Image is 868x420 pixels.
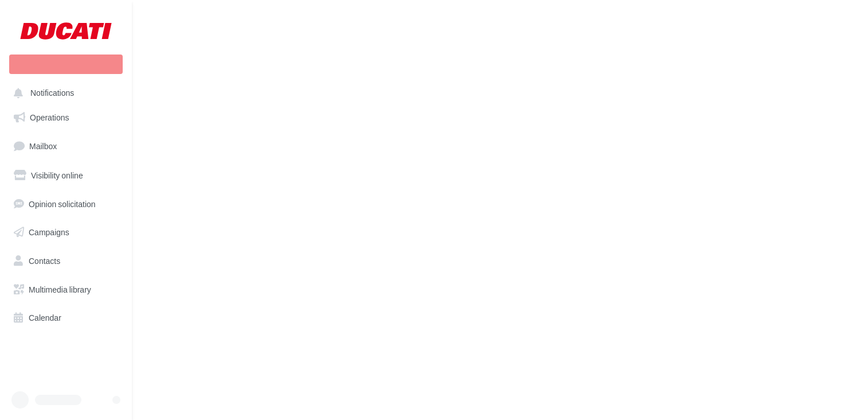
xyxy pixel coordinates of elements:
a: Mailbox [7,134,125,158]
span: Calendar [29,313,61,322]
span: Opinion solicitation [29,199,96,208]
span: Visibility online [31,170,83,180]
span: Operations [30,112,69,122]
span: Campaigns [29,227,69,237]
a: Contacts [7,249,125,273]
a: Multimedia library [7,278,125,302]
a: Operations [7,106,125,130]
span: Notifications [30,88,74,98]
a: Opinion solicitation [7,192,125,216]
a: Calendar [7,306,125,330]
a: Campaigns [7,220,125,244]
div: New campaign [9,55,123,74]
span: Contacts [29,256,60,266]
span: Mailbox [29,141,57,151]
span: Multimedia library [29,285,91,294]
a: Visibility online [7,164,125,188]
